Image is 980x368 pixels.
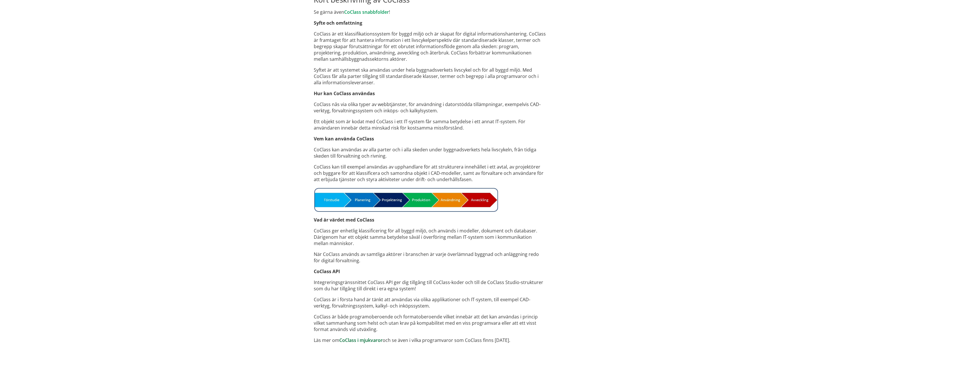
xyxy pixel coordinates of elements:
strong: Hur kan CoClass användas [314,90,375,97]
p: CoClass ger enhetlig klassificering för all byggd miljö, och används i modeller, dokument och dat... [314,228,546,246]
img: Skede_ProcessbildCoClass.jpg [314,187,498,212]
p: CoClass kan till exempel användas av upphandlare för att strukturera innehållet i ett avtal, av p... [314,164,546,183]
p: CoClass nås via olika typer av webbtjänster, för användning i datorstödda tillämpningar, exempelv... [314,101,546,114]
p: CoClass kan användas av alla parter och i alla skeden under byggnadsverkets hela livscykeln, från... [314,146,546,159]
p: Se gärna även ! [314,9,546,15]
p: CoClass är i första hand är tänkt att användas via olika applikationer och IT-system, till exempe... [314,296,546,309]
p: CoClass är ett klassifikationssystem för byggd miljö och är skapat för digital informationshanter... [314,31,546,62]
p: Syftet är att systemet ska användas under hela byggnadsverkets livscykel och för all byggd miljö.... [314,67,546,86]
p: Ett objekt som är kodat med CoClass i ett IT-system får samma betydelse i ett annat IT-system. Fö... [314,118,546,131]
strong: CoClass API [314,268,340,275]
p: När CoClass används av samtliga aktörer i branschen är varje överlämnad byggnad och anläggning re... [314,251,546,264]
strong: Vad är värdet med CoClass [314,217,374,223]
strong: Syfte och omfattning [314,20,362,26]
p: CoClass är både programoberoende och formatoberoende vilket innebär att det kan användas i princi... [314,314,546,332]
strong: Vem kan använda CoClass [314,136,374,142]
p: Integreringsgränssnittet CoClass API ger dig tillgång till CoClass-koder och till de CoClass Stud... [314,279,546,292]
p: Läs mer om och se även i vilka programvaror som CoClass finns [DATE]. [314,337,546,343]
a: CoClass i mjukvaror [339,337,383,343]
a: CoClass snabbfolder [344,9,389,15]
